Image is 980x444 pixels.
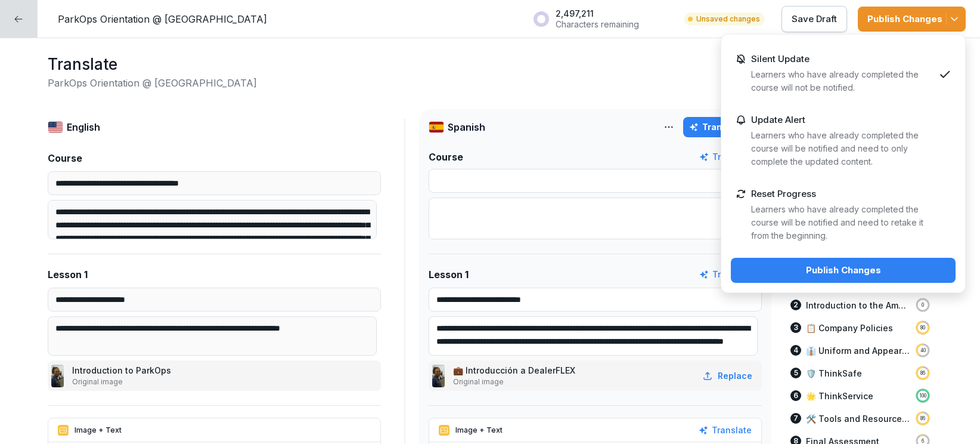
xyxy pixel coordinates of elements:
p: 🛠️ Tools and Resources for Success [806,412,910,425]
p: Spanish [448,120,485,134]
div: 3 [790,322,801,333]
p: Unsaved changes [696,14,760,24]
p: 🛡️ ThinkSafe [806,367,862,380]
p: 86 [920,369,925,377]
p: Course [429,150,463,164]
p: 0 [922,301,924,309]
p: 🌟 ThinkService [806,390,873,402]
div: 6 [790,390,801,401]
p: Replace [718,369,752,382]
p: Image + Text [75,425,122,436]
img: us.svg [48,121,63,133]
p: Lesson 1 [48,267,88,282]
p: 86 [920,415,925,422]
p: 2,497,211 [556,8,639,19]
p: Silent Update [751,54,810,64]
p: Characters remaining [556,19,639,30]
button: Translate [699,268,752,281]
p: Course [48,151,82,165]
button: Publish Changes [731,258,956,283]
p: Learners who have already completed the course will be notified and need to retake it from the be... [751,203,934,242]
button: Save Draft [781,6,847,32]
p: ParkOps Orientation @ [GEOGRAPHIC_DATA] [58,12,267,26]
h1: Translate [48,53,257,76]
p: Original image [453,377,578,387]
button: Publish Changes [858,7,966,32]
p: 100 [919,392,926,399]
p: Introduction to the American Dream Mall [806,299,910,312]
button: Translate [699,424,752,437]
p: Reset Progress [751,189,816,199]
div: 2 [790,300,801,310]
p: 💼 Introducción a DealerFLEX [453,364,578,377]
p: Learners who have already completed the course will not be notified. [751,68,934,94]
p: Original image [72,377,173,387]
p: 40 [920,347,926,354]
button: 2,497,211Characters remaining [527,4,674,34]
p: Lesson 1 [429,267,469,282]
p: Image + Text [455,425,503,436]
h2: ParkOps Orientation @ [GEOGRAPHIC_DATA] [48,76,257,90]
p: Learners who have already completed the course will be notified and need to only complete the upd... [751,129,934,168]
p: 👔 Uniform and Appearance Standards [806,344,910,357]
p: 📋 Company Policies [806,322,893,334]
div: Publish Changes [867,13,956,26]
p: Introduction to ParkOps [72,364,173,377]
p: 80 [920,324,925,331]
button: Translate all [683,117,762,137]
div: 4 [790,345,801,356]
p: Update Alert [751,115,805,125]
button: Translate [699,150,752,164]
img: yukjqcu0psarg0fchnjf3hrl.png [432,365,445,387]
div: 5 [790,368,801,378]
p: Save Draft [792,13,837,26]
div: Publish Changes [740,264,946,277]
p: English [67,120,100,134]
div: Translate all [689,121,756,134]
img: es.svg [429,121,444,133]
div: 7 [790,413,801,424]
img: yukjqcu0psarg0fchnjf3hrl.png [51,365,64,387]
